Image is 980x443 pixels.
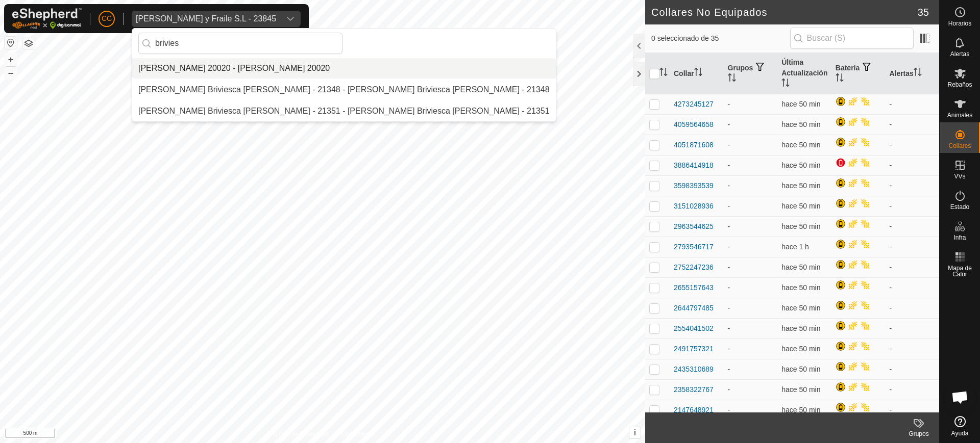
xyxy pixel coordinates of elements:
[790,28,914,49] input: Buscar (S)
[781,80,790,88] p-sorticon: Activar para ordenar
[138,33,342,54] input: Buscar por región, país, empresa o propiedad
[885,257,939,277] td: -
[885,216,939,237] td: -
[674,405,714,415] div: 2147648921
[670,53,724,94] th: Collar
[781,202,820,210] span: 10 sept 2025, 10:07
[728,75,736,83] p-sorticon: Activar para ordenar
[724,318,778,338] td: -
[674,140,714,150] div: 4051871608
[270,430,329,439] a: Política de Privacidad
[674,221,714,232] div: 2963544625
[132,58,556,79] li: David Briviesca Pena 20020
[942,265,977,277] span: Mapa de Calor
[132,101,556,121] li: Nicolas Antonio Briviesca Simon - 21351
[885,94,939,114] td: -
[885,114,939,135] td: -
[950,204,969,210] span: Estado
[885,135,939,155] td: -
[674,119,714,130] div: 4059564658
[724,400,778,420] td: -
[885,298,939,318] td: -
[781,222,820,230] span: 10 sept 2025, 10:07
[724,175,778,196] td: -
[724,298,778,318] td: -
[724,359,778,379] td: -
[724,53,778,94] th: Grupos
[781,141,820,149] span: 10 sept 2025, 10:07
[885,155,939,175] td: -
[781,161,820,169] span: 10 sept 2025, 10:07
[674,344,714,354] div: 2491757321
[918,5,929,20] span: 35
[781,406,820,414] span: 10 sept 2025, 10:07
[953,234,966,241] span: Infra
[132,80,556,100] li: Jose Luis Briviesca Simon - 21348
[940,412,980,440] a: Ayuda
[651,6,918,18] h2: Collares No Equipados
[724,155,778,175] td: -
[947,82,972,88] span: Rebaños
[885,379,939,400] td: -
[724,216,778,237] td: -
[781,181,820,190] span: 10 sept 2025, 10:07
[898,429,939,438] div: Grupos
[781,100,820,108] span: 10 sept 2025, 10:07
[724,237,778,257] td: -
[674,384,714,395] div: 2358322767
[629,427,641,438] button: i
[948,20,971,27] span: Horarios
[138,62,330,74] div: [PERSON_NAME] 20020 - [PERSON_NAME] 20020
[674,364,714,375] div: 2435310689
[885,237,939,257] td: -
[5,54,17,66] button: +
[102,13,112,24] span: CC
[885,359,939,379] td: -
[951,430,969,436] span: Ayuda
[947,112,972,118] span: Animales
[674,160,714,171] div: 3886414918
[651,33,790,44] span: 0 seleccionado de 35
[781,365,820,373] span: 10 sept 2025, 10:07
[674,303,714,314] div: 2644797485
[885,338,939,359] td: -
[5,37,17,49] button: Restablecer Mapa
[724,257,778,277] td: -
[724,338,778,359] td: -
[724,196,778,216] td: -
[724,94,778,114] td: -
[136,15,276,23] div: [PERSON_NAME] y Fraile S.L - 23845
[12,8,82,29] img: Logo Gallagher
[674,262,714,273] div: 2752247236
[694,69,702,77] p-sorticon: Activar para ordenar
[280,11,301,27] div: dropdown trigger
[781,243,809,251] span: 10 sept 2025, 9:37
[781,304,820,312] span: 10 sept 2025, 10:07
[634,428,636,437] span: i
[674,99,714,110] div: 4273245127
[781,385,820,394] span: 10 sept 2025, 10:07
[659,69,668,77] p-sorticon: Activar para ordenar
[341,430,375,439] a: Contáctenos
[5,67,17,79] button: –
[674,323,714,334] div: 2554041502
[138,105,550,117] div: [PERSON_NAME] Briviesca [PERSON_NAME] - 21351 - [PERSON_NAME] Briviesca [PERSON_NAME] - 21351
[674,282,714,293] div: 2655157643
[22,37,35,49] button: Capas del Mapa
[781,324,820,332] span: 10 sept 2025, 10:07
[914,69,922,77] p-sorticon: Activar para ordenar
[781,120,820,128] span: 10 sept 2025, 10:07
[674,201,714,212] div: 3151028936
[132,58,556,121] ul: Option List
[885,196,939,216] td: -
[674,180,714,191] div: 3598393539
[885,175,939,196] td: -
[950,51,969,57] span: Alertas
[781,263,820,271] span: 10 sept 2025, 10:07
[885,400,939,420] td: -
[138,84,550,96] div: [PERSON_NAME] Briviesca [PERSON_NAME] - 21348 - [PERSON_NAME] Briviesca [PERSON_NAME] - 21348
[674,242,714,252] div: 2793546717
[836,75,844,83] p-sorticon: Activar para ordenar
[781,283,820,292] span: 10 sept 2025, 10:07
[724,379,778,400] td: -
